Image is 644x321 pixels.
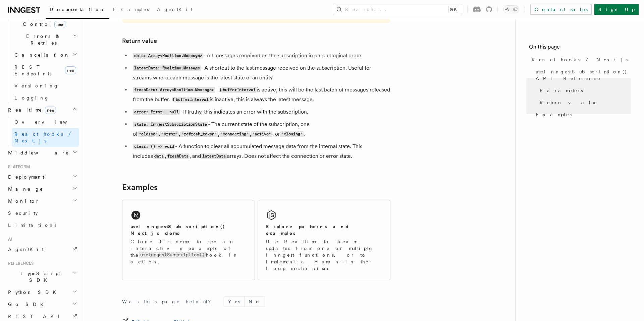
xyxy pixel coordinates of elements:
[533,66,631,84] a: useInngestSubscription() API Reference
[133,53,203,59] code: data: Array<Realtime.Message>
[153,2,197,18] a: AgentKit
[280,131,304,137] code: "closing"
[5,107,56,113] span: Realtime
[5,174,44,180] span: Deployment
[133,109,180,115] code: error: Error | null
[12,80,79,92] a: Versioning
[251,131,272,137] code: "active"
[130,238,247,265] p: Clone this demo to see an interactive example of the hook in action.
[448,6,458,13] kbd: ⌘K
[46,2,109,19] a: Documentation
[224,297,244,307] button: Yes
[12,61,79,80] a: REST Endpointsnew
[12,11,79,30] button: Flow Controlnew
[8,314,65,319] span: REST API
[50,7,105,12] span: Documentation
[8,247,44,252] span: AgentKit
[201,153,227,159] code: latestData
[5,195,79,207] button: Monitor
[258,200,390,280] a: Explore patterns and examplesUse Realtime to stream updates from one or multiple Inngest function...
[14,131,74,143] span: React hooks / Next.js
[12,14,74,27] span: Flow Control
[122,200,255,280] a: useInngestSubscription() Next.js demoClone this demo to see an interactive example of theuseInnge...
[532,56,628,63] span: React hooks / Next.js
[12,30,79,49] button: Errors & Retries
[133,87,215,93] code: freshData: Array<Realtime.Message>
[333,4,462,15] button: Search...⌘K
[266,238,382,272] p: Use Realtime to stream updates from one or multiple Inngest functions, or to implement a Human-in...
[113,7,149,12] span: Examples
[12,52,70,58] span: Cancellation
[160,131,179,137] code: "error"
[219,131,250,137] code: "connecting"
[65,66,76,74] span: new
[245,297,265,307] button: No
[174,97,210,103] code: bufferInterval
[5,267,79,286] button: TypeScript SDK
[5,243,79,255] a: AgentKit
[5,198,40,204] span: Monitor
[14,83,59,88] span: Versioning
[14,95,49,101] span: Logging
[131,63,390,82] li: - A shortcut to the last message received on the subscription. Useful for streams where each mess...
[5,183,79,195] button: Manage
[536,68,631,82] span: useInngestSubscription() API Reference
[130,223,247,237] h2: useInngestSubscription() Next.js demo
[5,149,69,156] span: Middleware
[5,147,79,159] button: Middleware
[138,131,159,137] code: "closed"
[153,153,165,159] code: data
[5,104,79,116] button: Realtimenew
[12,128,79,147] a: React hooks / Next.js
[12,49,79,61] button: Cancellation
[12,116,79,128] a: Overview
[503,5,519,13] button: Toggle dark mode
[12,33,73,46] span: Errors & Retries
[5,270,72,283] span: TypeScript SDK
[540,87,583,94] span: Parameters
[5,164,30,170] span: Platform
[131,120,390,139] li: - The current state of the subscription, one of , , , , , or .
[5,186,43,192] span: Manage
[54,21,65,28] span: new
[45,107,56,114] span: new
[5,207,79,219] a: Security
[221,87,257,93] code: bufferInterval
[14,119,84,125] span: Overview
[122,183,158,192] a: Examples
[5,116,79,147] div: Realtimenew
[133,65,201,71] code: latestData: Realtime.Message
[109,2,153,18] a: Examples
[131,85,390,105] li: - If is active, this will be the last batch of messages released from the buffer. If is inactive,...
[533,109,631,121] a: Examples
[133,122,208,127] code: state: InngestSubscriptionState
[536,111,572,118] span: Examples
[122,36,157,46] a: Return value
[5,298,79,310] button: Go SDK
[8,222,56,228] span: Limitations
[12,92,79,104] a: Logging
[529,43,631,54] h4: On this page
[537,84,631,97] a: Parameters
[131,142,390,161] li: - A function to clear all accumulated message data from the internal state. This includes , , and...
[5,171,79,183] button: Deployment
[14,64,51,76] span: REST Endpoints
[540,99,597,106] span: Return value
[5,289,60,296] span: Python SDK
[180,131,218,137] code: "refresh_token"
[131,51,390,61] li: - All messages received on the subscription in chronological order.
[157,7,193,12] span: AgentKit
[530,4,592,15] a: Contact sales
[166,153,190,159] code: freshData
[8,210,38,216] span: Security
[537,97,631,109] a: Return value
[133,144,175,149] code: clear: () => void
[594,4,639,15] a: Sign Up
[5,261,34,266] span: References
[5,219,79,231] a: Limitations
[529,54,631,66] a: React hooks / Next.js
[5,286,79,298] button: Python SDK
[131,107,390,117] li: - If truthy, this indicates an error with the subscription.
[5,237,12,242] span: AI
[266,223,382,237] h2: Explore patterns and examples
